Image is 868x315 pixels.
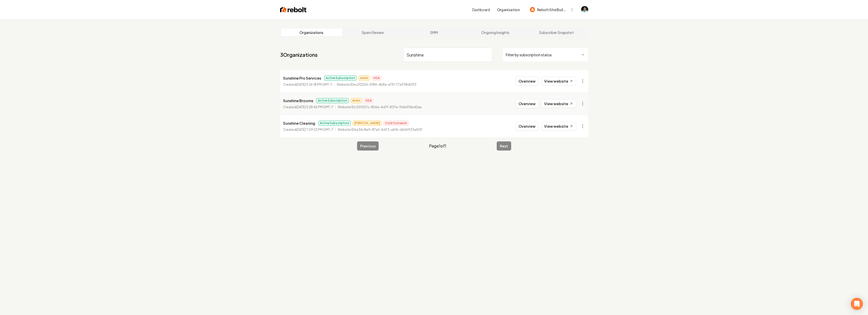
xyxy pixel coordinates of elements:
[364,98,373,103] span: HSA
[283,82,332,87] p: Created
[359,76,370,81] span: Arwin
[526,28,587,36] a: Subscriber Snapshot
[283,98,313,104] p: Sunshine Brooms
[541,122,576,131] a: View website
[530,7,535,12] img: Rebolt Site Builder
[403,48,492,62] input: Search by name or ID
[280,6,307,13] img: Rebolt Logo
[516,99,538,108] button: Overview
[372,76,381,81] span: HSA
[281,28,342,36] a: Organizations
[353,121,381,126] span: [PERSON_NAME]
[316,98,349,103] span: Active Subscription
[494,5,523,14] button: Organization
[338,127,422,132] p: Website ID 6a34c8e9-87a2-4d73-a614-d666933a413f
[283,127,333,132] p: Created
[383,121,409,126] span: Cold Outreach
[472,7,490,12] a: Dashboard
[516,122,538,131] button: Overview
[338,105,421,110] p: Website ID c551057c-806e-4d7f-837e-1fd6474bd0aa
[324,76,357,81] span: Active Subscription
[581,6,588,13] button: Open user button
[516,77,538,86] button: Overview
[318,121,351,126] span: Active Subscription
[541,77,576,85] a: View website
[541,99,576,108] a: View website
[537,7,568,12] span: Rebolt Site Builder
[429,143,446,149] span: Page 1 of 1
[296,128,333,132] time: [DATE] 7:09:23 PM GMT-7
[581,6,588,13] img: Arwin Rahmatpanah
[283,105,333,110] p: Created
[283,75,321,81] p: Sunshine Pro Services
[337,82,416,87] p: Website ID ec2f2224-0184-4b8a-af3f-77a1f38d01f3
[283,120,315,126] p: Sunshine Cleaning
[851,298,863,310] div: Open Intercom Messenger
[280,51,318,58] a: 3Organizations
[465,28,526,36] a: Ongoing Insights
[403,28,465,36] a: SMM
[342,28,403,36] a: Spam Review
[296,83,332,86] time: [DATE] 5:26:18 PM GMT-7
[296,105,333,109] time: [DATE] 5:28:46 PM GMT-7
[351,98,362,103] span: Arwin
